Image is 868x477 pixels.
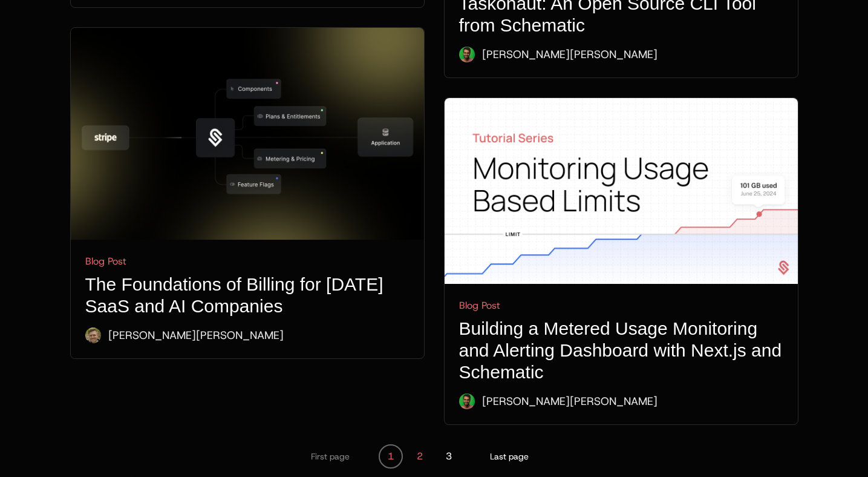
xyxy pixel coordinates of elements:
[490,444,529,469] button: Last page
[445,98,798,424] a: Tutorial Metered MonitoringBlog PostBuilding a Metered Usage Monitoring and Alerting Dashboard wi...
[85,254,410,269] div: Blog Post
[408,444,432,469] button: 2
[482,393,658,410] div: [PERSON_NAME] [PERSON_NAME]
[459,298,783,313] div: Blog Post
[108,327,284,344] div: [PERSON_NAME] [PERSON_NAME]
[459,393,475,409] img: imagejas
[311,444,350,469] button: First page
[459,47,475,62] img: imagejas
[379,444,403,469] button: 1
[482,46,658,63] div: [PERSON_NAME] [PERSON_NAME]
[85,274,410,317] h1: The Foundations of Billing for [DATE] SaaS and AI Companies
[437,444,461,469] button: 3
[85,327,101,343] img: Ryan Echternacht
[445,98,798,284] img: Tutorial Metered Monitoring
[71,28,424,239] img: Pillar
[459,318,783,383] h1: Building a Metered Usage Monitoring and Alerting Dashboard with Next.js and Schematic
[71,28,424,358] a: PillarBlog PostThe Foundations of Billing for [DATE] SaaS and AI CompaniesRyan Echternacht[PERSON...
